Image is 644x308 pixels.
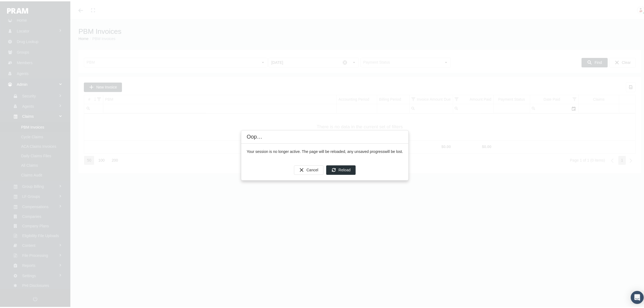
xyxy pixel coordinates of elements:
[326,164,356,173] div: Reload
[306,166,318,171] span: Cancel
[339,166,351,171] span: Reload
[385,148,403,152] b: will be lost.
[247,148,403,153] div: Your session is no longer active. The page will be reloaded, any unsaved progress
[631,290,644,303] div: Open Intercom Messenger
[294,164,323,173] div: Cancel
[247,132,263,139] div: Oops...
